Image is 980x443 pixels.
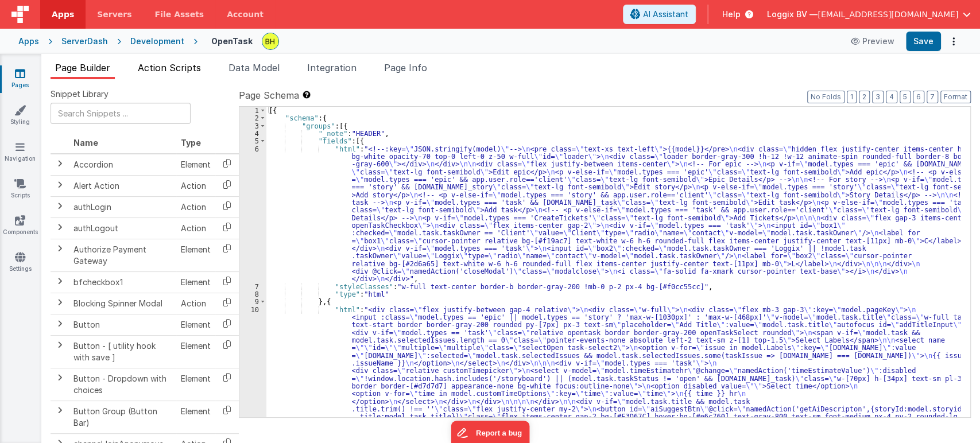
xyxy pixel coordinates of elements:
td: Authorize Payment Gateway [69,239,176,271]
span: Action Scripts [138,62,201,73]
span: Loggix BV — [767,9,818,20]
td: Element [176,314,215,335]
td: Action [176,293,215,314]
td: Blocking Spinner Modal [69,293,176,314]
td: Element [176,401,215,433]
button: 1 [847,91,857,103]
div: Development [130,36,184,47]
button: 5 [900,91,911,103]
td: Alert Action [69,175,176,196]
td: authLogin [69,196,176,217]
td: Accordion [69,154,176,176]
td: Action [176,196,215,217]
img: 3ad3aa5857d352abba5aafafe73d6257 [262,33,278,49]
td: Element [176,335,215,368]
span: Integration [307,62,357,73]
div: 7 [239,283,266,290]
button: No Folds [807,91,845,103]
button: Preview [844,32,901,50]
td: Button Group (Button Bar) [69,401,176,433]
button: Options [946,33,962,49]
div: Apps [18,36,39,47]
button: 4 [886,91,897,103]
div: 6 [239,145,266,283]
span: Page Info [384,62,427,73]
td: Button [69,314,176,335]
div: 5 [239,137,266,145]
h4: OpenTask [211,37,253,45]
td: Element [176,271,215,293]
td: Action [176,175,215,196]
td: Action [176,217,215,239]
input: Search Snippets ... [51,103,191,124]
div: 1 [239,107,266,114]
td: Element [176,368,215,401]
span: Name [73,138,98,147]
span: AI Assistant [643,9,688,20]
span: Snippet Library [51,88,109,100]
td: Button - Dropdown with choices [69,368,176,401]
td: Element [176,239,215,271]
button: 2 [859,91,870,103]
td: Button - [ utility hook with save ] [69,335,176,368]
div: ServerDash [61,36,108,47]
div: 2 [239,114,266,122]
span: Page Schema [239,88,299,102]
button: 7 [927,91,938,103]
span: File Assets [155,9,204,20]
span: [EMAIL_ADDRESS][DOMAIN_NAME] [818,9,958,20]
div: 4 [239,130,266,137]
div: 3 [239,122,266,130]
span: Page Builder [55,62,110,73]
div: 9 [239,298,266,305]
span: Data Model [228,62,280,73]
td: bfcheckbox1 [69,271,176,293]
td: authLogout [69,217,176,239]
button: Save [906,32,941,51]
div: 8 [239,290,266,298]
span: Help [722,9,741,20]
span: Servers [97,9,131,20]
button: 6 [913,91,924,103]
span: Apps [52,9,74,20]
button: 3 [872,91,884,103]
button: Format [940,91,971,103]
button: AI Assistant [623,5,696,24]
td: Element [176,154,215,176]
button: Loggix BV — [EMAIL_ADDRESS][DOMAIN_NAME] [767,9,971,20]
span: Type [181,138,201,147]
